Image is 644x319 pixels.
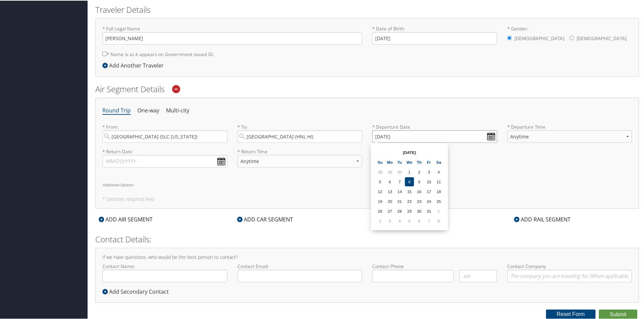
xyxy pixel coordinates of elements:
[102,182,632,186] h6: Additional Options:
[376,186,385,195] td: 12
[372,123,497,130] label: * Departure Date
[385,216,394,225] td: 3
[434,186,443,195] td: 18
[95,83,639,94] h2: Air Segment Details
[395,157,404,166] th: Tu
[434,177,443,186] td: 11
[102,51,107,55] input: * Name is as it appears on Government issued ID.
[415,206,424,215] td: 30
[376,157,385,166] th: Su
[405,167,414,176] td: 1
[102,287,172,295] div: Add Secondary Contact
[514,31,564,44] label: [DEMOGRAPHIC_DATA]
[415,216,424,225] td: 6
[507,123,632,148] label: * Departure Time
[395,186,404,195] td: 14
[424,186,433,195] td: 17
[166,104,189,116] li: Multi-city
[405,177,414,186] td: 8
[395,196,404,205] td: 21
[507,25,632,45] label: * Gender:
[237,123,362,142] label: * To:
[546,309,596,318] button: Reset Form
[234,215,296,223] div: ADD CAR SEGMENT
[424,177,433,186] td: 10
[507,269,632,282] input: Contact Company
[577,31,626,44] label: [DEMOGRAPHIC_DATA]
[376,196,385,205] td: 19
[511,215,574,223] div: ADD RAIL SEGMENT
[102,254,632,259] h4: If we have questions, who would be the best person to contact?
[237,130,362,142] input: City or Airport Code
[405,196,414,205] td: 22
[376,206,385,215] td: 26
[385,186,394,195] td: 13
[102,196,632,201] h5: * Denotes required field
[395,167,404,176] td: 30
[102,61,167,69] div: Add Another Traveler
[385,206,394,215] td: 27
[424,167,433,176] td: 3
[385,147,433,156] th: [DATE]
[434,167,443,176] td: 4
[405,216,414,225] td: 5
[434,206,443,215] td: 1
[385,157,394,166] th: Mo
[434,216,443,225] td: 8
[102,262,227,282] label: Contact Name:
[507,35,512,39] input: * Gender:[DEMOGRAPHIC_DATA][DEMOGRAPHIC_DATA]
[459,269,497,282] input: .ext
[385,196,394,205] td: 20
[599,309,637,319] button: Submit
[434,157,443,166] th: Sa
[385,177,394,186] td: 6
[376,167,385,176] td: 28
[372,25,497,44] label: * Date of Birth:
[95,215,156,223] div: ADD AIR SEGMENT
[237,269,362,282] input: Contact Email:
[102,269,227,282] input: Contact Name:
[415,167,424,176] td: 2
[405,206,414,215] td: 29
[376,216,385,225] td: 2
[385,167,394,176] td: 29
[570,35,574,39] input: * Gender:[DEMOGRAPHIC_DATA][DEMOGRAPHIC_DATA]
[415,157,424,166] th: Th
[415,177,424,186] td: 9
[434,196,443,205] td: 25
[424,216,433,225] td: 7
[372,130,497,142] input: MM/DD/YYYY
[424,206,433,215] td: 31
[102,25,362,44] label: * Full Legal Name
[424,196,433,205] td: 24
[395,206,404,215] td: 28
[395,216,404,225] td: 4
[102,47,214,60] label: * Name is as it appears on Government issued ID.
[405,157,414,166] th: We
[137,104,159,116] li: One-way
[405,186,414,195] td: 15
[95,3,639,15] h2: Traveler Details
[372,31,497,44] input: * Date of Birth:
[507,130,632,142] select: * Departure Time
[415,186,424,195] td: 16
[102,148,227,154] label: * Return Date
[102,104,131,116] li: Round Trip
[102,123,227,142] label: * From:
[237,262,362,282] label: Contact Email:
[507,262,632,282] label: Contact Company
[237,148,362,154] label: * Return Time
[376,177,385,186] td: 5
[424,157,433,166] th: Fr
[102,154,227,167] input: MM/DD/YYYY
[372,262,497,269] label: Contact Phone
[102,31,362,44] input: * Full Legal Name
[95,233,639,244] h2: Contact Details:
[102,130,227,142] input: City or Airport Code
[415,196,424,205] td: 23
[395,177,404,186] td: 7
